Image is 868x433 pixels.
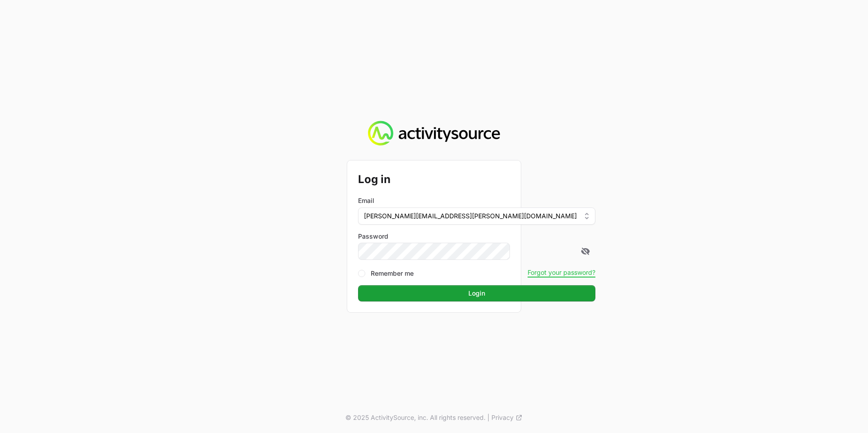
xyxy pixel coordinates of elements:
span: Login [468,288,485,299]
p: © 2025 ActivitySource, inc. All rights reserved. [345,413,486,422]
label: Remember me [371,269,414,278]
label: Password [358,232,595,241]
span: [PERSON_NAME][EMAIL_ADDRESS][PERSON_NAME][DOMAIN_NAME] [364,212,577,221]
label: Email [358,196,374,205]
span: | [487,413,490,422]
button: Forgot your password? [528,268,595,277]
img: Activity Source [368,121,500,146]
button: Login [358,285,595,301]
button: [PERSON_NAME][EMAIL_ADDRESS][PERSON_NAME][DOMAIN_NAME] [358,207,595,225]
h2: Log in [358,171,595,188]
a: Privacy [491,413,523,422]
